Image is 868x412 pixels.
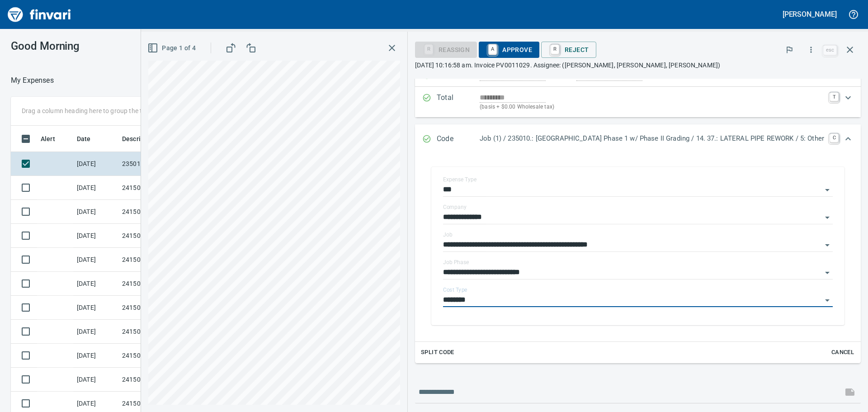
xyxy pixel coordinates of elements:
label: Company [443,204,467,210]
button: Flag [779,40,799,60]
a: T [830,92,839,101]
td: [DATE] [73,200,118,224]
h3: Good Morning [11,40,203,52]
span: Page 1 of 4 [149,43,196,54]
td: 241503.4001 [118,368,200,392]
span: Date [77,133,103,144]
td: [DATE] [73,152,118,176]
button: Open [821,239,834,251]
div: Expand [415,87,861,117]
p: [DATE] 10:16:58 am. Invoice PV0011029. Assignee: ([PERSON_NAME], [PERSON_NAME], [PERSON_NAME]) [415,61,861,70]
td: [DATE] [73,224,118,248]
button: [PERSON_NAME] [780,7,839,21]
td: [DATE] [73,368,118,392]
p: Job (1) / 235010.: [GEOGRAPHIC_DATA] Phase 1 w/ Phase II Grading / 14. 37.: LATERAL PIPE REWORK /... [480,133,824,144]
td: [DATE] [73,320,118,344]
td: [DATE] [73,296,118,320]
button: Page 1 of 4 [146,40,199,57]
label: Cost Type [443,287,467,293]
button: Open [821,211,834,224]
span: Description [122,133,168,144]
td: 241503 [118,224,200,248]
label: Job Phase [443,260,469,265]
button: Split Code [419,346,457,360]
button: AApprove [479,42,539,58]
span: Split Code [421,347,454,358]
p: Code [437,133,480,145]
button: More [801,40,821,60]
div: Expand [415,124,861,154]
button: Open [821,184,834,196]
td: 241503.01 [118,344,200,368]
h5: [PERSON_NAME] [783,9,837,19]
label: Job [443,232,453,237]
span: Date [77,133,91,144]
span: Approve [486,42,532,57]
td: 241503 [118,272,200,296]
button: Open [821,294,834,307]
p: Total [437,92,480,112]
td: 241503 [118,296,200,320]
nav: breadcrumb [11,75,54,86]
td: 241503.01 [118,320,200,344]
div: Expand [415,154,861,363]
button: Open [821,266,834,279]
img: Finvari [5,4,73,25]
span: This records your message into the invoice and notifies anyone mentioned [839,381,861,403]
td: 241503 [118,176,200,200]
td: 241503 [118,248,200,272]
a: A [488,44,497,54]
span: Alert [41,133,55,144]
p: (basis + $0.00 Wholesale tax) [480,103,824,112]
div: Reassign [415,45,477,53]
a: R [551,44,559,54]
button: RReject [541,42,596,58]
td: [DATE] [73,344,118,368]
td: [DATE] [73,176,118,200]
span: Alert [41,133,67,144]
p: Drag a column heading here to group the table [22,106,154,115]
span: Close invoice [821,39,861,61]
td: 235010 [118,152,200,176]
td: 241503 [118,200,200,224]
span: Reject [548,42,589,57]
a: C [830,133,839,142]
a: esc [823,45,837,55]
td: [DATE] [73,272,118,296]
span: Cancel [830,347,855,358]
label: Expense Type [443,177,476,182]
p: My Expenses [11,75,54,86]
td: [DATE] [73,248,118,272]
button: Cancel [828,346,857,360]
span: Description [122,133,156,144]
